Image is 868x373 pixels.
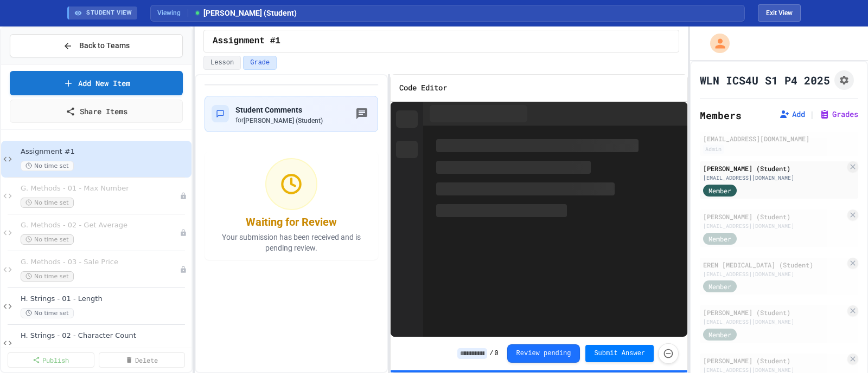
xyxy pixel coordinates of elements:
span: G. Methods - 03 - Sale Price [21,258,180,267]
span: No time set [21,161,74,171]
button: Assignment Settings [834,70,854,90]
span: H. Strings - 02 - Character Count [21,331,189,341]
span: G. Methods - 01 - Max Number [21,184,180,193]
div: [PERSON_NAME] (Student) [703,163,845,173]
div: Admin [703,145,724,154]
div: [PERSON_NAME] (Student) [703,356,845,365]
span: Member [709,234,731,244]
button: Submit Answer [585,345,654,362]
div: for [235,116,323,125]
div: My Account [699,31,732,56]
h1: WLN ICS4U S1 P4 2025 [700,73,830,88]
span: Viewing [157,8,188,18]
div: [EMAIL_ADDRESS][DOMAIN_NAME] [703,134,855,143]
button: Grade [243,56,277,70]
span: G. Methods - 02 - Get Average [21,221,180,230]
div: [EMAIL_ADDRESS][DOMAIN_NAME] [703,270,845,278]
h2: Members [700,108,742,123]
div: [PERSON_NAME] (Student) [703,212,845,221]
a: Add New Item [10,71,183,95]
span: Member [709,186,731,195]
span: Member [709,330,731,339]
div: Waiting for Review [246,214,337,230]
a: Delete [99,352,186,368]
span: STUDENT VIEW [86,9,132,18]
span: No time set [21,198,74,208]
div: [PERSON_NAME] (Student) [703,307,845,317]
span: Submit Answer [594,349,645,358]
span: [PERSON_NAME] (Student) [194,8,297,19]
div: [EMAIL_ADDRESS][DOMAIN_NAME] [703,174,845,182]
span: Student Comments [235,106,302,114]
button: Grades [819,109,858,120]
span: / [489,349,493,358]
div: Unpublished [180,266,187,273]
span: Member [709,282,731,291]
a: Publish [8,352,94,368]
a: Share Items [10,100,183,123]
span: No time set [21,271,74,282]
div: [EMAIL_ADDRESS][DOMAIN_NAME] [703,318,845,326]
span: Assignment #1 [21,147,189,156]
span: [PERSON_NAME] (Student) [244,117,323,125]
p: Your submission has been received and is pending review. [211,232,372,253]
span: Assignment #1 [213,35,280,48]
button: Review pending [507,344,580,363]
div: [EMAIL_ADDRESS][DOMAIN_NAME] [703,222,845,230]
button: Lesson [203,56,241,70]
span: Back to Teams [79,40,130,51]
span: No time set [21,234,74,245]
div: Unpublished [180,192,187,200]
span: H. Strings - 01 - Length [21,295,189,304]
div: Unpublished [180,229,187,237]
span: No time set [21,308,74,318]
span: 0 [494,349,498,358]
span: | [809,108,815,121]
div: EREN [MEDICAL_DATA] (Student) [703,260,845,270]
button: Force resubmission of student's answer (Admin only) [658,343,679,364]
button: Exit student view [758,4,801,22]
button: Add [779,109,805,120]
button: Back to Teams [10,34,183,57]
h6: Code Editor [399,81,447,95]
